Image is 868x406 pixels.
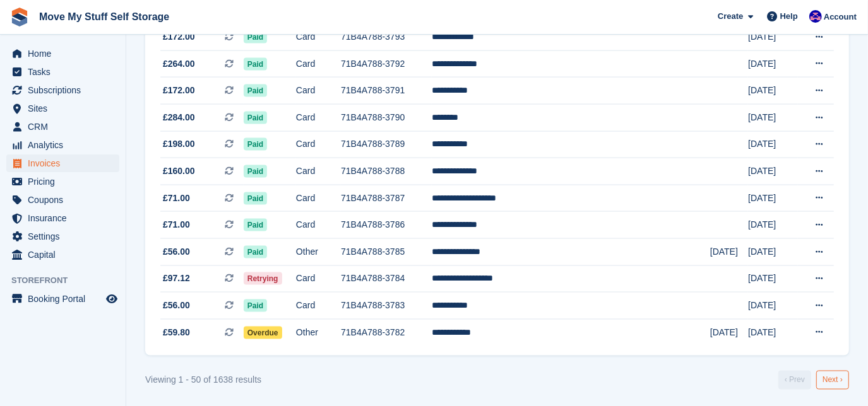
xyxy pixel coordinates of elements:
td: [DATE] [748,158,797,185]
td: 71B4A788-3790 [341,105,432,132]
td: 71B4A788-3788 [341,158,432,185]
td: 71B4A788-3786 [341,212,432,239]
span: £172.00 [163,30,195,43]
span: Analytics [28,136,104,154]
span: £71.00 [163,192,190,205]
span: Account [824,11,857,23]
td: 71B4A788-3791 [341,78,432,105]
td: Other [296,319,341,345]
span: Subscriptions [28,81,104,99]
td: [DATE] [748,105,797,132]
td: 71B4A788-3782 [341,319,432,345]
a: menu [6,191,119,209]
span: Sites [28,100,104,117]
span: £284.00 [163,111,195,124]
span: Retrying [244,272,282,285]
a: menu [6,81,119,99]
a: menu [6,228,119,245]
a: menu [6,154,119,172]
a: Next [816,371,849,390]
span: Paid [244,31,267,43]
a: menu [6,290,119,308]
td: [DATE] [748,265,797,293]
span: Insurance [28,209,104,227]
span: Paid [244,58,267,71]
span: Coupons [28,191,104,209]
div: Viewing 1 - 50 of 1638 results [145,374,261,387]
td: Card [296,50,341,78]
td: 71B4A788-3792 [341,50,432,78]
span: £160.00 [163,165,195,178]
span: £71.00 [163,218,190,231]
span: Paid [244,84,267,97]
td: [DATE] [748,319,797,345]
td: [DATE] [748,239,797,266]
a: menu [6,246,119,264]
span: Paid [244,219,267,231]
td: Other [296,239,341,266]
td: [DATE] [748,212,797,239]
a: Preview store [104,291,119,306]
a: menu [6,173,119,190]
td: Card [296,212,341,239]
a: menu [6,136,119,154]
span: Storefront [11,274,126,287]
span: Invoices [28,154,104,172]
td: 71B4A788-3785 [341,239,432,266]
td: Card [296,158,341,185]
td: [DATE] [748,24,797,51]
span: Settings [28,228,104,245]
span: Overdue [244,327,282,339]
td: [DATE] [748,185,797,212]
td: Card [296,293,341,320]
td: 71B4A788-3787 [341,185,432,212]
td: Card [296,131,341,158]
span: CRM [28,118,104,136]
span: Create [718,10,743,23]
span: £264.00 [163,57,195,71]
a: Move My Stuff Self Storage [34,6,174,27]
td: Card [296,24,341,51]
a: menu [6,118,119,136]
a: Previous [778,371,811,390]
span: Paid [244,246,267,258]
span: Pricing [28,173,104,190]
span: £97.12 [163,272,190,285]
td: 71B4A788-3783 [341,293,432,320]
td: 71B4A788-3789 [341,131,432,158]
a: menu [6,209,119,227]
span: Booking Portal [28,290,104,308]
a: menu [6,45,119,62]
td: [DATE] [748,50,797,78]
span: Paid [244,192,267,205]
td: [DATE] [748,293,797,320]
td: [DATE] [710,319,748,345]
a: menu [6,63,119,81]
td: [DATE] [748,131,797,158]
span: £172.00 [163,84,195,97]
nav: Pages [776,371,852,390]
span: £59.80 [163,326,190,339]
span: Home [28,45,104,62]
span: Paid [244,112,267,124]
img: Jade Whetnall [809,10,822,23]
td: Card [296,78,341,105]
span: Capital [28,246,104,264]
span: Help [780,10,798,23]
span: Paid [244,138,267,151]
td: [DATE] [710,239,748,266]
td: 71B4A788-3784 [341,265,432,293]
td: Card [296,185,341,212]
span: Paid [244,299,267,312]
span: £56.00 [163,245,190,258]
td: [DATE] [748,78,797,105]
td: Card [296,105,341,132]
span: £56.00 [163,299,190,312]
span: Paid [244,165,267,178]
a: menu [6,100,119,117]
td: 71B4A788-3793 [341,24,432,51]
span: £198.00 [163,137,195,151]
img: stora-icon-8386f47178a22dfd0bd8f6a31ec36ba5ce8667c1dd55bd0f319d3a0aa187defe.svg [10,8,29,26]
td: Card [296,265,341,293]
span: Tasks [28,63,104,81]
